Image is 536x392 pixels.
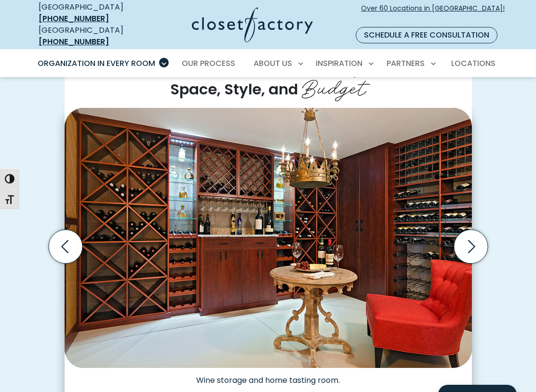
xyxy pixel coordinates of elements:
[450,226,492,267] button: Next slide
[302,69,366,102] span: Budget
[170,79,298,100] span: Space, Style, and
[361,3,505,24] span: Over 60 Locations in [GEOGRAPHIC_DATA]!
[316,58,362,69] span: Inspiration
[39,1,144,25] div: [GEOGRAPHIC_DATA]
[65,108,472,368] img: Wine storage and home tasting room.
[254,58,292,69] span: About Us
[39,36,109,47] a: [PHONE_NUMBER]
[31,50,505,77] nav: Primary Menu
[451,58,496,69] span: Locations
[387,58,425,69] span: Partners
[192,7,313,42] img: Closet Factory Logo
[182,58,235,69] span: Our Process
[38,58,155,69] span: Organization in Every Room
[356,27,497,43] a: Schedule a Free Consultation
[39,25,144,48] div: [GEOGRAPHIC_DATA]
[45,226,86,267] button: Previous slide
[65,368,472,385] figcaption: Wine storage and home tasting room.
[39,13,109,24] a: [PHONE_NUMBER]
